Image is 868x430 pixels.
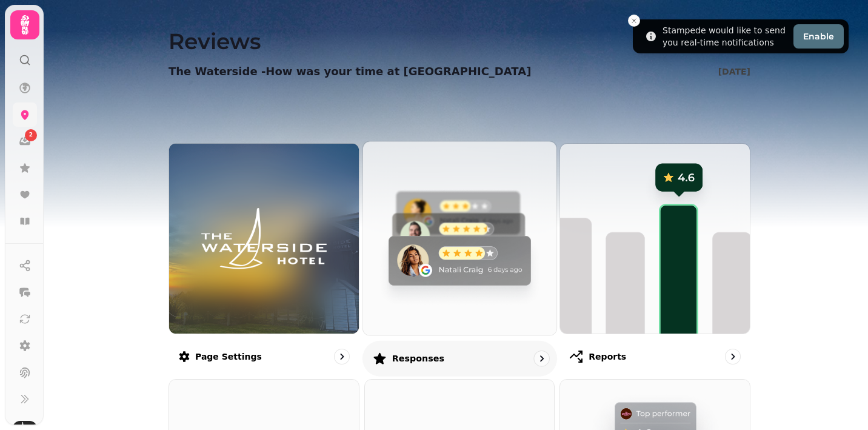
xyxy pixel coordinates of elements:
[718,66,750,78] p: [DATE]
[559,143,750,374] a: ReportsReports
[193,200,335,277] img: How was your time at The Waterside
[362,141,557,376] a: ResponsesResponses
[169,63,531,80] p: The Waterside - How was your time at [GEOGRAPHIC_DATA]
[560,144,750,334] img: Reports
[628,15,640,27] button: Close toast
[535,352,547,364] svg: go to
[13,129,37,153] a: 2
[392,352,444,364] p: Responses
[29,131,33,139] span: 2
[663,24,789,49] div: Stampede would like to send you real-time notifications
[353,132,566,344] img: Responses
[793,24,844,49] button: Enable
[336,351,348,363] svg: go to
[195,351,262,363] p: Page settings
[727,351,739,363] svg: go to
[169,143,359,374] a: Page settingsHow was your time at The WatersidePage settings
[589,351,626,363] p: Reports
